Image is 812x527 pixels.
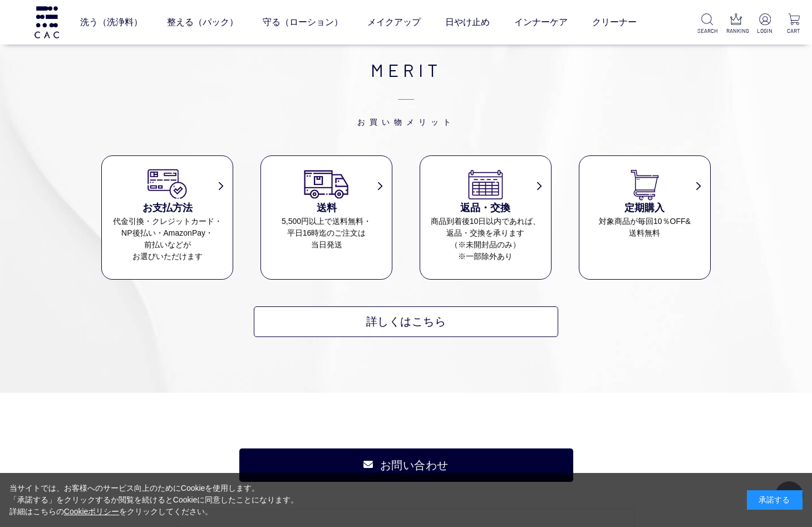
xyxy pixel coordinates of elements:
h3: 返品・交換 [420,201,550,216]
a: メイクアップ [367,7,421,38]
a: LOGIN [756,13,774,35]
a: 守る（ローション） [263,7,343,38]
p: LOGIN [756,27,774,35]
a: クリーナー [592,7,637,38]
a: 返品・交換 商品到着後10日以内であれば、返品・交換を承ります（※未開封品のみ）※一部除外あり [420,167,550,262]
dd: 対象商品が毎回10％OFF& 送料無料 [579,216,710,239]
h3: 送料 [261,201,391,216]
dd: 5,500円以上で送料無料・ 平日16時迄のご注文は 当日発送 [261,216,391,251]
a: 定期購入 対象商品が毎回10％OFF&送料無料 [579,167,710,239]
a: 詳しくはこちら [254,306,558,337]
span: お買い物メリット [101,83,710,128]
p: SEARCH [697,27,716,35]
h3: 定期購入 [579,201,710,216]
dd: 商品到着後10日以内であれば、 返品・交換を承ります （※未開封品のみ） ※一部除外あり [420,216,550,262]
a: お支払方法 代金引換・クレジットカード・NP後払い・AmazonPay・前払いなどがお選びいただけます [102,167,232,262]
a: Cookieポリシー [64,507,120,516]
a: 洗う（洗浄料） [80,7,142,38]
a: インナーケア [514,7,568,38]
h2: MERIT [101,56,710,128]
h3: お支払方法 [102,201,232,216]
a: 日やけ止め [445,7,490,38]
p: CART [785,27,803,35]
img: logo [33,6,61,38]
div: 承諾する [747,490,803,510]
a: お問い合わせ [239,448,573,482]
a: SEARCH [697,13,716,35]
a: CART [785,13,803,35]
dd: 代金引換・クレジットカード・ NP後払い・AmazonPay・ 前払いなどが お選びいただけます [102,216,232,262]
a: 整える（パック） [167,7,238,38]
p: RANKING [726,27,745,35]
a: RANKING [726,13,745,35]
a: 送料 5,500円以上で送料無料・平日16時迄のご注文は当日発送 [261,167,391,251]
div: 当サイトでは、お客様へのサービス向上のためにCookieを使用します。 「承諾する」をクリックするか閲覧を続けるとCookieに同意したことになります。 詳細はこちらの をクリックしてください。 [9,482,299,518]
